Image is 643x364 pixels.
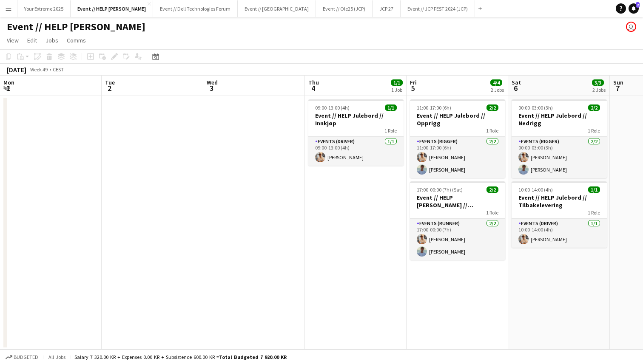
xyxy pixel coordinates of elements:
[512,219,607,248] app-card-role: Events (Driver)1/110:00-14:00 (4h)[PERSON_NAME]
[205,83,218,93] span: 3
[410,112,505,127] h3: Event // HELP Julebord // Opprigg
[238,0,316,17] button: Event // [GEOGRAPHIC_DATA]
[308,79,319,86] span: Thu
[487,104,498,111] span: 2/2
[2,83,14,93] span: 1
[3,35,22,46] a: View
[46,37,58,44] span: Jobs
[490,79,502,86] span: 4/4
[47,354,67,360] span: All jobs
[7,37,19,44] span: View
[410,181,505,260] app-job-card: 17:00-00:00 (7h) (Sat)2/2Event // HELP [PERSON_NAME] // Gjennomføring1 RoleEvents (Runner)2/217:0...
[491,87,504,93] div: 2 Jobs
[410,79,417,86] span: Fri
[104,83,115,93] span: 2
[391,87,402,93] div: 1 Job
[588,209,600,216] span: 1 Role
[512,194,607,209] h3: Event // HELP Julebord // Tilbakelevering
[74,354,287,360] div: Salary 7 320.00 KR + Expenses 0.00 KR + Subsistence 600.00 KR =
[409,83,417,93] span: 5
[613,79,623,86] span: Sun
[14,354,38,360] span: Budgeted
[308,99,404,166] app-job-card: 09:00-13:00 (4h)1/1Event // HELP Julebord // Innkjøp1 RoleEvents (Driver)1/109:00-13:00 (4h)[PERS...
[373,0,401,17] button: JCP 27
[153,0,238,17] button: Event // Dell Technologies Forum
[207,79,218,86] span: Wed
[512,137,607,178] app-card-role: Events (Rigger)2/200:00-03:00 (3h)[PERSON_NAME][PERSON_NAME]
[629,3,639,14] a: 2
[410,194,505,209] h3: Event // HELP [PERSON_NAME] // Gjennomføring
[105,79,115,86] span: Tue
[410,137,505,178] app-card-role: Events (Rigger)2/211:00-17:00 (6h)[PERSON_NAME][PERSON_NAME]
[63,35,89,46] a: Comms
[417,186,463,193] span: 17:00-00:00 (7h) (Sat)
[71,0,153,17] button: Event // HELP [PERSON_NAME]
[592,87,606,93] div: 2 Jobs
[588,127,600,134] span: 1 Role
[417,104,451,111] span: 11:00-17:00 (6h)
[3,79,14,86] span: Mon
[612,83,623,93] span: 7
[512,79,521,86] span: Sat
[384,127,397,134] span: 1 Role
[7,20,145,33] h1: Event // HELP [PERSON_NAME]
[486,127,498,134] span: 1 Role
[410,99,505,178] app-job-card: 11:00-17:00 (6h)2/2Event // HELP Julebord // Opprigg1 RoleEvents (Rigger)2/211:00-17:00 (6h)[PERS...
[308,112,404,127] h3: Event // HELP Julebord // Innkjøp
[385,104,397,111] span: 1/1
[518,186,553,193] span: 10:00-14:00 (4h)
[308,137,404,166] app-card-role: Events (Driver)1/109:00-13:00 (4h)[PERSON_NAME]
[42,35,62,46] a: Jobs
[219,354,287,360] span: Total Budgeted 7 920.00 KR
[307,83,319,93] span: 4
[24,35,40,46] a: Edit
[487,186,498,193] span: 2/2
[510,83,521,93] span: 6
[7,65,26,74] div: [DATE]
[401,0,475,17] button: Event // JCP FEST 2024 (JCP)
[588,104,600,111] span: 2/2
[27,37,37,44] span: Edit
[391,79,403,86] span: 1/1
[28,66,49,73] span: Week 49
[636,2,640,8] span: 2
[486,209,498,216] span: 1 Role
[512,112,607,127] h3: Event // HELP Julebord // Nedrigg
[518,104,553,111] span: 00:00-03:00 (3h)
[315,104,350,111] span: 09:00-13:00 (4h)
[512,181,607,248] app-job-card: 10:00-14:00 (4h)1/1Event // HELP Julebord // Tilbakelevering1 RoleEvents (Driver)1/110:00-14:00 (...
[410,219,505,260] app-card-role: Events (Runner)2/217:00-00:00 (7h)[PERSON_NAME][PERSON_NAME]
[588,186,600,193] span: 1/1
[17,0,71,17] button: Your Extreme 2025
[316,0,373,17] button: Event // Ole25 (JCP)
[592,79,604,86] span: 3/3
[4,353,40,362] button: Budgeted
[512,99,607,178] app-job-card: 00:00-03:00 (3h)2/2Event // HELP Julebord // Nedrigg1 RoleEvents (Rigger)2/200:00-03:00 (3h)[PERS...
[53,66,64,73] div: CEST
[626,22,636,32] app-user-avatar: Lars Songe
[67,37,86,44] span: Comms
